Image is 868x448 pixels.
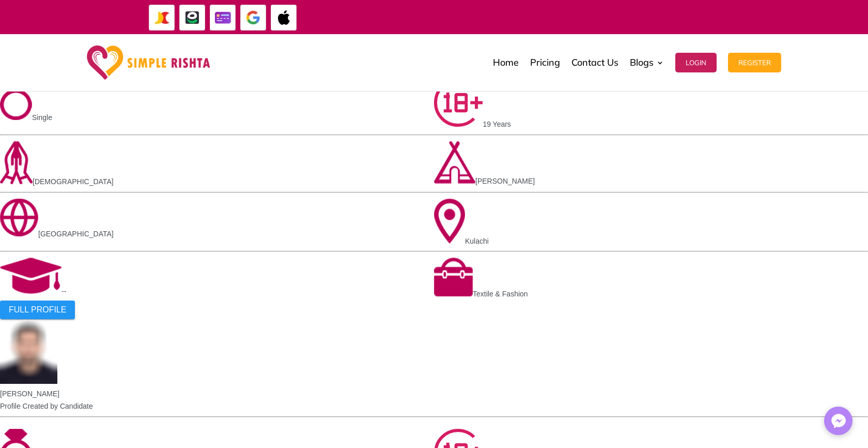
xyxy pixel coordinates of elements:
span: [PERSON_NAME] [475,177,535,185]
span: [GEOGRAPHIC_DATA] [38,230,114,238]
img: Messenger [828,411,849,431]
span: FULL PROFILE [9,305,66,315]
a: Login [675,37,717,88]
a: Home [493,37,519,88]
a: Contact Us [571,37,618,88]
span: -- [61,287,66,295]
span: Kulachi [465,237,489,245]
span: [DEMOGRAPHIC_DATA] [33,177,114,186]
span: 19 Years [483,120,511,128]
span: Single [32,113,52,122]
a: Register [728,37,781,88]
button: Login [675,53,717,72]
button: Register [728,53,781,72]
a: Blogs [630,37,664,88]
a: Pricing [530,37,560,88]
span: Textile & Fashion [473,290,528,298]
